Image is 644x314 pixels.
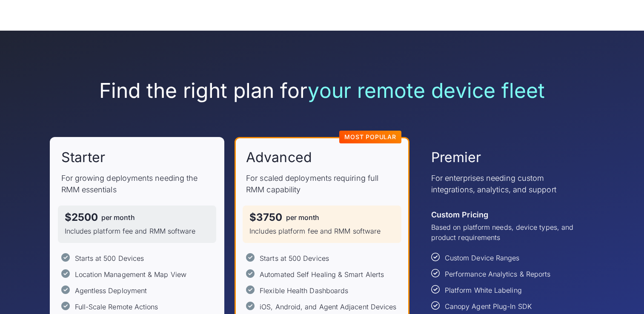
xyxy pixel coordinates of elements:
[75,253,144,263] div: Starts at 500 Devices
[75,269,186,280] div: Location Management & Map View
[246,172,398,195] p: For scaled deployments requiring full RMM capability
[61,172,213,195] p: For growing deployments needing the RMM essentials
[50,78,595,103] h1: Find the right plan for
[246,148,312,166] h2: Advanced
[431,148,481,166] h2: Premier
[260,302,396,312] div: iOS, Android, and Agent Adjacent Devices
[431,209,488,220] div: Custom Pricing
[249,212,282,223] div: $3750
[249,226,395,236] p: Includes platform fee and RMM software
[260,269,384,280] div: Automated Self Healing & Smart Alerts
[286,214,320,221] div: per month
[65,212,98,223] div: $2500
[61,148,106,166] h2: Starter
[260,253,329,263] div: Starts at 500 Devices
[445,285,522,295] div: Platform White Labeling
[445,253,520,263] div: Custom Device Ranges
[431,172,583,195] p: For enterprises needing custom integrations, analytics, and support
[445,301,532,311] div: Canopy Agent Plug-In SDK
[260,285,348,296] div: Flexible Health Dashboards
[75,302,158,312] div: Full-Scale Remote Actions
[75,285,147,296] div: Agentless Deployment
[65,226,210,236] p: Includes platform fee and RMM software
[445,269,550,279] div: Performance Analytics & Reports
[431,222,583,243] p: Based on platform needs, device types, and product requirements
[308,78,545,103] span: your remote device fleet
[344,134,396,140] div: Most Popular
[101,214,135,221] div: per month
